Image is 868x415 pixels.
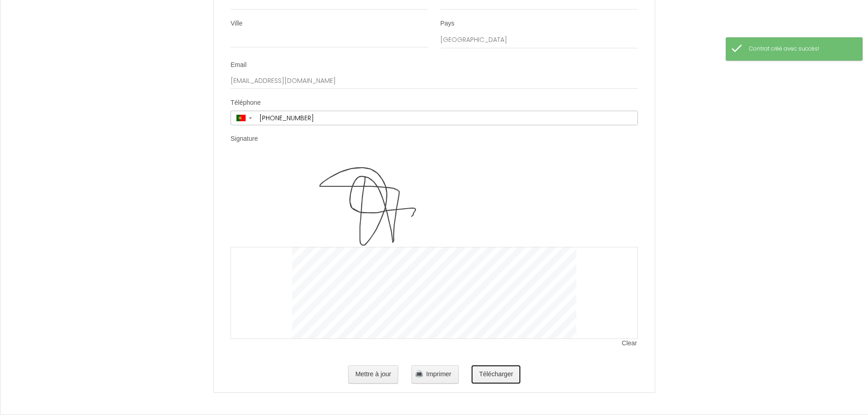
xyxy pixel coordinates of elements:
input: +351 912 345 678 [256,111,637,125]
label: Pays [440,19,454,28]
button: Télécharger [472,365,520,384]
div: Contrat créé avec succès! [749,45,853,53]
button: Mettre à jour [348,365,399,384]
label: Signature [231,134,258,143]
img: signature [292,156,576,247]
label: Téléphone [231,98,261,108]
span: ▼ [248,116,253,120]
button: Imprimer [411,365,458,384]
label: Ville [231,19,242,28]
span: Clear [622,339,638,348]
img: printer.png [416,370,423,377]
label: Email [231,61,247,70]
span: Imprimer [426,370,451,378]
